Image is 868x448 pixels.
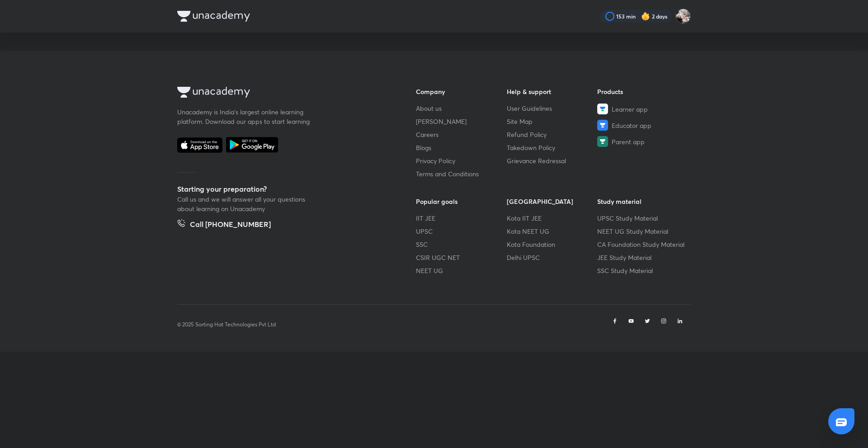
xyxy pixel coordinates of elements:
h6: Company [416,87,507,96]
a: SSC [416,240,507,249]
a: Kota Foundation [507,240,598,249]
a: CA Foundation Study Material [597,240,688,249]
h6: [GEOGRAPHIC_DATA] [507,197,598,206]
p: Unacademy is India’s largest online learning platform. Download our apps to start learning [177,107,313,126]
a: Blogs [416,143,507,152]
span: Educator app [612,121,651,130]
img: streak [641,12,650,21]
a: JEE Study Material [597,253,688,262]
a: UPSC [416,226,507,236]
img: Company Logo [177,87,250,98]
a: Parent app [597,136,688,147]
p: Call us and we will answer all your questions about learning on Unacademy [177,194,313,213]
a: CSIR UGC NET [416,253,507,262]
h6: Study material [597,197,688,206]
a: Grievance Redressal [507,156,598,165]
h5: Starting your preparation? [177,184,387,194]
a: IIT JEE [416,213,507,223]
h6: Products [597,87,688,96]
span: Careers [416,130,439,139]
a: Privacy Policy [416,156,507,165]
img: Company Logo [177,11,250,22]
span: Learner app [612,104,648,114]
span: Parent app [612,137,645,146]
a: Site Map [507,117,598,126]
a: About us [416,104,507,113]
a: Careers [416,130,507,139]
a: Terms and Conditions [416,169,507,179]
a: Educator app [597,120,688,131]
a: NEET UG [416,266,507,275]
h6: Popular goals [416,197,507,206]
a: [PERSON_NAME] [416,117,507,126]
h6: Help & support [507,87,598,96]
a: Refund Policy [507,130,598,139]
img: Parent app [597,136,608,147]
img: Educator app [597,120,608,131]
a: UPSC Study Material [597,213,688,223]
a: Learner app [597,104,688,114]
a: User Guidelines [507,104,598,113]
h5: Call [PHONE_NUMBER] [190,219,271,231]
a: Delhi UPSC [507,253,598,262]
a: Call [PHONE_NUMBER] [177,219,271,231]
img: Navin Raj [675,9,691,24]
img: Learner app [597,104,608,114]
a: NEET UG Study Material [597,226,688,236]
a: Company Logo [177,87,387,100]
a: SSC Study Material [597,266,688,275]
a: Kota NEET UG [507,226,598,236]
a: Kota IIT JEE [507,213,598,223]
a: Takedown Policy [507,143,598,152]
p: © 2025 Sorting Hat Technologies Pvt Ltd [177,321,276,329]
